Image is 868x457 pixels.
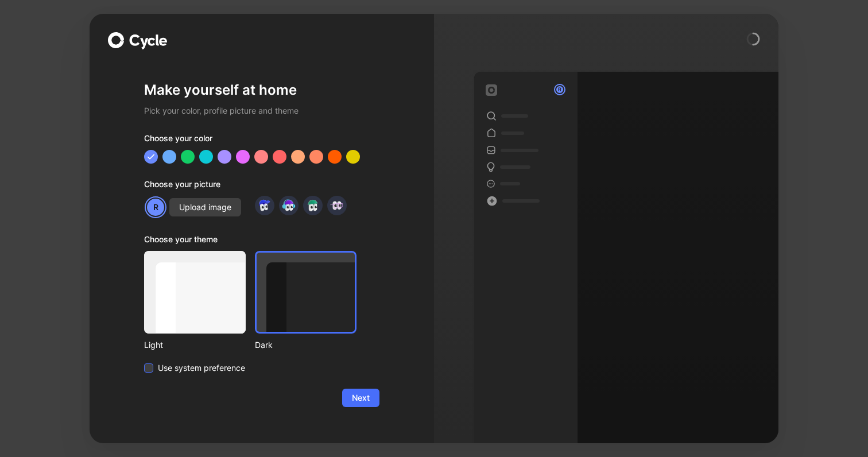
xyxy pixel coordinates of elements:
img: avatar [329,197,344,213]
img: workspace-default-logo-wX5zAyuM.png [486,84,497,96]
img: avatar [257,197,272,213]
div: Dark [255,338,356,352]
span: Upload image [179,200,231,214]
div: Light [144,338,246,352]
h1: Make yourself at home [144,81,379,99]
div: Choose your color [144,131,379,150]
div: Choose your picture [144,177,379,196]
img: avatar [305,197,320,213]
button: Upload image [169,198,241,216]
span: Next [352,391,370,405]
div: R [555,85,564,94]
img: avatar [281,197,296,213]
h2: Pick your color, profile picture and theme [144,104,379,118]
button: Next [342,389,379,407]
span: Use system preference [158,361,245,375]
div: R [146,197,165,217]
div: Choose your theme [144,233,356,251]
